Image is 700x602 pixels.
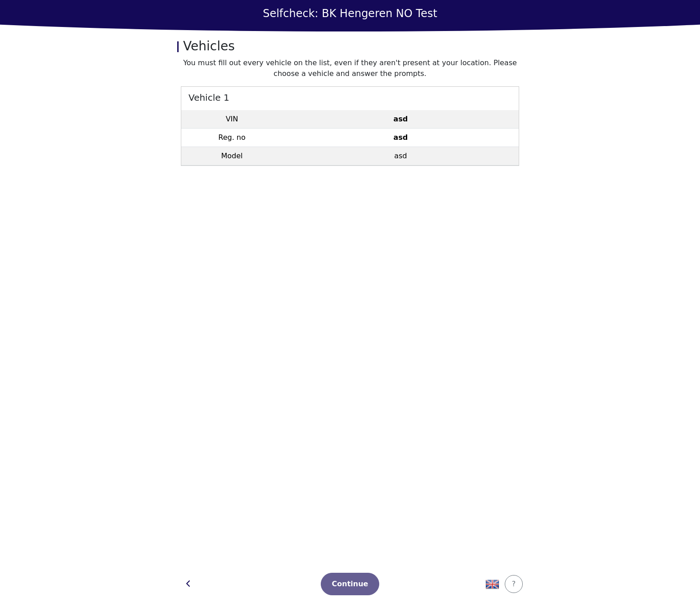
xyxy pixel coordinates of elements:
td: asd [283,147,519,165]
h5: Vehicle 1 [181,87,519,107]
strong: asd [394,133,408,142]
td: Model [181,147,283,165]
strong: asd [394,115,408,123]
p: You must fill out every vehicle on the list, even if they aren't present at your location. Please... [181,58,519,79]
h3: Vehicles [177,39,523,54]
h1: Selfcheck: BK Hengeren NO Test [263,7,437,20]
td: VIN [181,110,283,129]
button: ? [505,575,523,593]
img: 7AiV5eXjk7o66Ll2Qd7VA2nvzvBHmZ09wKvcuKioqoeqkQUNYKJpLSiQntST+zvVdwszkbiSezvVdQm6T93i3AP4FyPKsWKay... [485,577,499,591]
div: ? [511,579,517,589]
td: Reg. no [181,129,283,147]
